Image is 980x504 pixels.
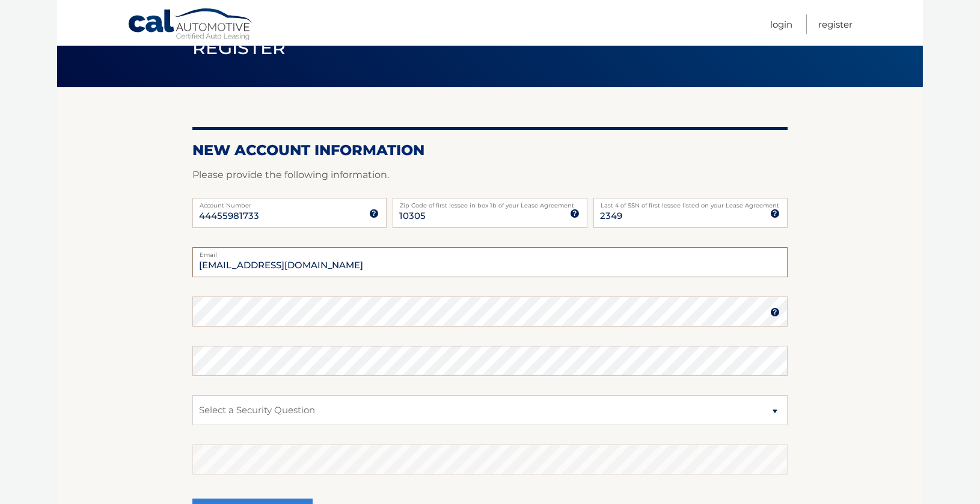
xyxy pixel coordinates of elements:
[192,247,788,257] label: Email
[570,209,580,218] img: tooltip.svg
[192,247,788,277] input: Email
[393,198,587,228] input: Zip Code
[192,141,788,159] h2: New Account Information
[593,198,788,228] input: SSN or EIN (last 4 digits only)
[818,14,853,34] a: Register
[192,198,387,207] label: Account Number
[127,8,254,43] a: Cal Automotive
[192,37,286,59] span: Register
[770,14,792,34] a: Login
[770,209,780,218] img: tooltip.svg
[192,167,788,183] p: Please provide the following information.
[593,198,788,207] label: Last 4 of SSN of first lessee listed on your Lease Agreement
[192,198,387,228] input: Account Number
[369,209,379,218] img: tooltip.svg
[393,198,587,207] label: Zip Code of first lessee in box 1b of your Lease Agreement
[770,307,780,317] img: tooltip.svg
